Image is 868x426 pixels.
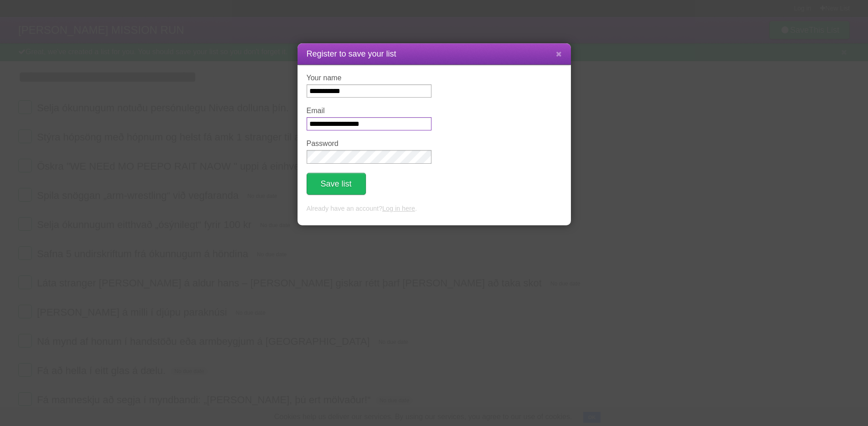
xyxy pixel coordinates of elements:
label: Email [307,107,431,115]
p: Already have an account? . [307,204,562,214]
label: Your name [307,74,431,82]
h1: Register to save your list [307,48,562,60]
button: Save list [307,173,366,195]
label: Password [307,140,431,148]
a: Log in here [382,205,415,212]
